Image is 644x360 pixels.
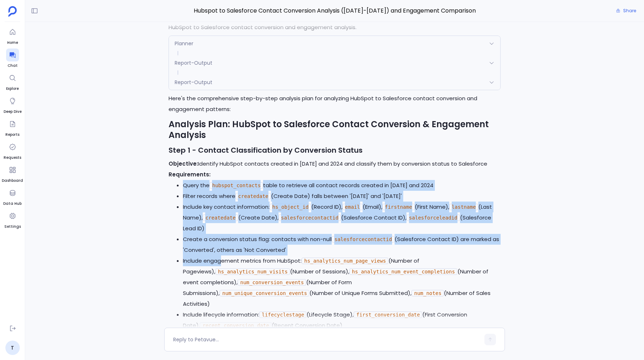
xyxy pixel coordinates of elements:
button: Share [612,6,640,16]
strong: Objective: [169,160,198,167]
code: lastname [449,204,478,210]
p: Here's the comprehensive step-by-step analysis plan for analyzing HubSpot to Salesforce contact c... [169,93,500,115]
code: num_unique_conversion_events [220,290,309,296]
span: Share [623,8,636,14]
code: salesforcecontactid [332,236,394,243]
a: Explore [6,71,19,92]
code: hs_analytics_num_event_completions [349,268,457,275]
a: T [5,341,20,355]
code: hs_object_id [270,204,311,210]
strong: Step 1 - Contact Classification by Conversion Status [169,145,363,155]
a: Reports [5,117,19,138]
li: Include lifecycle information: (Lifecycle Stage), (First Conversion Date), (Recent Conversion Date) [183,309,500,331]
strong: Requirements: [169,171,211,178]
code: num_notes [411,290,444,296]
span: Settings [4,224,21,230]
code: firstname [382,204,415,210]
a: Settings [4,209,21,230]
code: salesforcecontactid [279,214,341,221]
span: Planner [175,40,193,47]
span: Requests [4,155,21,161]
code: createdate [235,193,271,199]
span: Hubspot to Salesforce Contact Conversion Analysis ([DATE]-[DATE]) and Engagement Comparison [164,6,505,15]
li: Create a conversion status flag: contacts with non-null (Salesforce Contact ID) are marked as 'Co... [183,234,500,255]
a: Data Hub [3,186,22,207]
span: Home [6,40,19,46]
code: hs_analytics_num_visits [215,268,290,275]
li: Query the table to retrieve all contact records created in [DATE] and 2024 [183,180,500,191]
img: petavue logo [8,6,17,17]
code: hubspot_contacts [210,182,263,189]
a: Requests [4,140,21,161]
p: Identify HubSpot contacts created in [DATE] and 2024 and classify them by conversion status to Sa... [169,158,500,169]
code: email [342,204,363,210]
span: Dashboard [2,178,23,184]
span: Deep Dive [4,109,22,115]
code: lifecyclestage [259,311,307,318]
code: createdate [203,214,238,221]
span: Chat [6,63,19,69]
span: Report-Output [175,79,212,86]
code: salesforceleadid [406,214,460,221]
code: num_conversion_events [238,279,306,286]
li: Include key contact information: (Record ID), (Email), (First Name), (Last Name), (Create Date), ... [183,202,500,234]
strong: Analysis Plan: HubSpot to Salesforce Contact Conversion & Engagement Analysis [169,118,489,141]
li: Include engagement metrics from HubSpot: (Number of Pageviews), (Number of Sessions), (Number of ... [183,255,500,309]
code: first_conversion_date [354,311,422,318]
li: Filter records where (Create Date) falls between '[DATE]' and '[DATE]' [183,191,500,202]
a: Deep Dive [4,94,22,115]
a: Home [6,26,19,46]
span: Data Hub [3,201,22,207]
span: Report-Output [175,59,212,66]
span: Reports [5,132,19,138]
span: Explore [6,86,19,92]
a: Chat [6,49,19,69]
a: Dashboard [2,163,23,184]
code: hs_analytics_num_page_views [302,258,388,264]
